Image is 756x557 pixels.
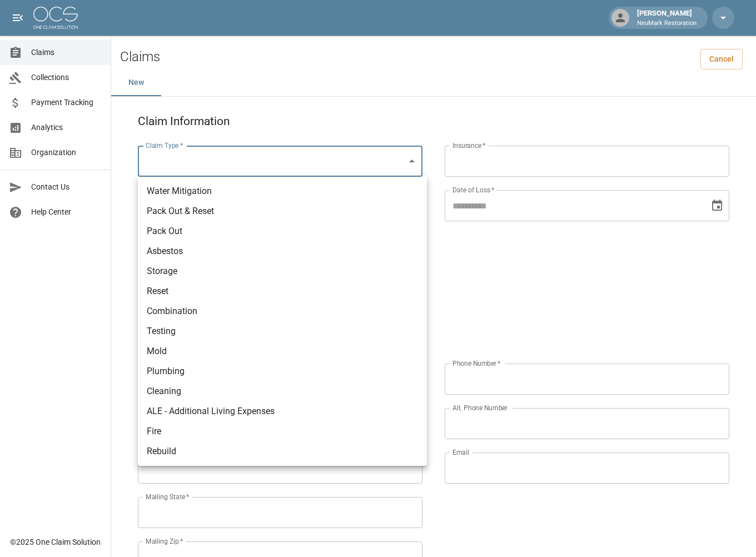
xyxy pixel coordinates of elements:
li: Rebuild [138,441,427,461]
li: Asbestos [138,241,427,261]
li: Cleaning [138,381,427,401]
li: Reset [138,281,427,301]
li: Pack Out [138,221,427,241]
li: Pack Out & Reset [138,201,427,221]
li: Water Mitigation [138,181,427,201]
li: Plumbing [138,361,427,381]
li: Storage [138,261,427,281]
li: Fire [138,421,427,441]
li: ALE - Additional Living Expenses [138,401,427,421]
li: Mold [138,341,427,361]
li: Combination [138,301,427,321]
li: Testing [138,321,427,341]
